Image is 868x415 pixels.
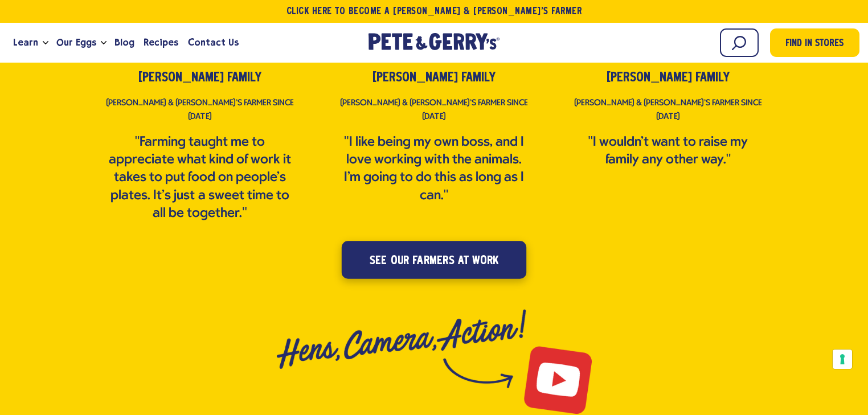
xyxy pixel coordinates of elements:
[110,27,139,58] a: Blog
[52,27,101,58] a: Our Eggs
[338,134,530,205] p: "I like being my own boss, and I love working with the animals. I'm going to do this as long as I...
[785,36,844,52] span: Find in Stores
[342,241,526,278] a: see our farmers at work
[56,35,96,50] span: Our Eggs
[564,97,772,124] p: [PERSON_NAME] & [PERSON_NAME]’s farmer since [DATE]
[43,41,48,45] button: Open the dropdown menu for Learn
[330,97,538,124] p: [PERSON_NAME] & [PERSON_NAME]’s farmer since [DATE]
[96,97,304,124] p: [PERSON_NAME] & [PERSON_NAME]’s farmer since [DATE]
[720,28,759,57] input: Search
[833,350,852,369] button: Your consent preferences for tracking technologies
[188,35,239,50] span: Contact Us
[101,41,107,45] button: Open the dropdown menu for Our Eggs
[183,27,243,58] a: Contact Us
[13,35,38,50] span: Learn
[144,35,178,50] span: Recipes
[139,27,183,58] a: Recipes
[770,28,859,57] a: Find in Stores
[9,27,43,58] a: Learn
[370,252,498,270] span: see our farmers at work
[572,134,764,169] p: "I wouldn’t want to raise my family any other way."
[114,35,134,50] span: Blog
[104,134,296,223] p: "Farming taught me to appreciate what kind of work it takes to put food on people's plates. It's ...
